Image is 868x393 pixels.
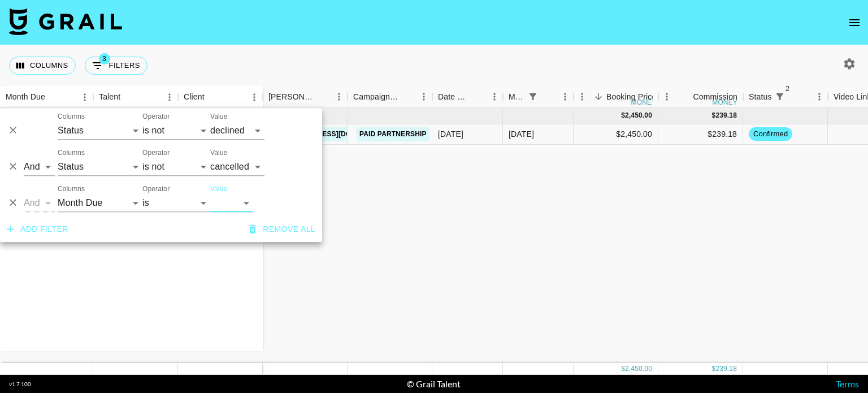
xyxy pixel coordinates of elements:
div: Client [184,86,205,108]
div: 2,450.00 [625,364,652,374]
div: v 1.7.100 [9,381,31,388]
button: Sort [541,89,557,105]
label: Value [210,184,227,194]
button: Menu [246,89,263,106]
div: 239.18 [715,111,737,120]
button: Menu [574,88,591,105]
button: Sort [315,89,331,105]
button: Sort [120,89,136,105]
button: Menu [331,88,348,105]
button: Menu [161,89,178,106]
div: [PERSON_NAME] [268,86,315,108]
div: $ [712,111,716,120]
label: Operator [142,112,170,122]
div: 2 active filters [772,89,788,105]
button: Menu [486,88,503,105]
select: Logic operator [24,194,55,212]
button: Sort [677,89,693,105]
div: Month Due [503,86,574,108]
div: $ [621,364,625,374]
div: 2,450.00 [625,111,652,120]
button: Menu [76,89,93,106]
div: © Grail Talent [407,378,461,390]
div: Month Due [509,86,525,108]
button: Select columns [9,57,76,75]
div: Booker [263,86,348,108]
div: money [631,99,657,106]
button: Sort [591,89,606,105]
label: Columns [58,112,85,122]
button: Show filters [85,57,147,75]
div: $ [621,111,625,120]
button: Show filters [772,89,788,105]
a: Terms [836,378,859,389]
button: Delete [5,158,21,175]
button: Menu [658,88,675,105]
span: confirmed [749,129,792,140]
button: Sort [45,89,61,105]
div: 239.18 [715,364,737,374]
button: Menu [557,88,574,105]
button: Sort [400,89,415,105]
button: Show filters [525,89,541,105]
div: $ [712,364,716,374]
label: Columns [58,184,85,194]
button: Sort [205,89,220,105]
label: Operator [142,184,170,194]
span: 2 [782,83,793,94]
div: $2,450.00 [574,124,658,145]
button: open drawer [843,11,866,34]
span: 3 [99,53,110,64]
a: Paid Partnership [357,127,429,141]
div: Talent [93,86,178,108]
label: Value [210,148,227,158]
button: Add filter [2,219,73,240]
div: Talent [99,86,120,108]
div: Campaign (Type) [348,86,432,108]
img: Grail Talent [9,8,122,35]
button: Menu [415,88,432,105]
button: Sort [470,89,486,105]
button: Delete [5,122,21,139]
label: Operator [142,148,170,158]
div: Status [749,86,772,108]
button: Sort [788,89,804,105]
div: Campaign (Type) [353,86,400,108]
div: 10/06/2025 [438,128,463,140]
a: [EMAIL_ADDRESS][DOMAIN_NAME] [272,127,398,141]
div: 1 active filter [525,89,541,105]
div: Commission [693,86,737,108]
div: Status [743,86,828,108]
div: Date Created [438,86,470,108]
div: money [712,99,737,106]
div: Date Created [432,86,503,108]
button: Menu [811,88,828,105]
div: Month Due [6,86,45,108]
div: Booking Price [606,86,656,108]
label: Value [210,112,227,122]
div: Client [178,86,263,108]
select: Logic operator [24,158,55,176]
button: Delete [5,195,21,211]
button: Remove all [245,219,320,240]
div: $239.18 [658,124,743,145]
label: Columns [58,148,85,158]
div: Sep '25 [509,128,534,140]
